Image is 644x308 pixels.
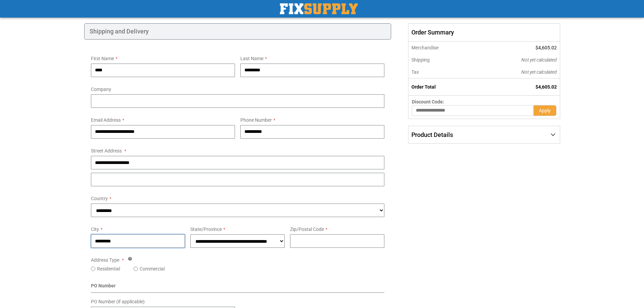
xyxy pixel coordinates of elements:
[535,84,557,90] span: $4,605.02
[91,148,122,153] span: Street Address
[280,3,358,14] a: store logo
[91,56,114,61] span: First Name
[91,282,385,293] div: PO Number
[140,265,165,272] label: Commercial
[290,227,324,232] span: Zip/Postal Code
[84,23,391,40] div: Shipping and Delivery
[91,257,119,263] span: Address Type
[539,108,551,113] span: Apply
[411,57,430,63] span: Shipping
[533,105,556,116] button: Apply
[240,56,263,61] span: Last Name
[408,23,560,42] span: Order Summary
[408,66,476,78] th: Tax
[91,227,99,232] span: City
[91,299,145,304] span: PO Number (if applicable)
[411,131,453,138] span: Product Details
[91,87,111,92] span: Company
[535,45,557,50] span: $4,605.02
[240,117,272,123] span: Phone Number
[412,99,444,104] span: Discount Code:
[521,57,557,63] span: Not yet calculated
[521,69,557,75] span: Not yet calculated
[97,265,120,272] label: Residential
[91,117,121,123] span: Email Address
[190,227,222,232] span: State/Province
[91,196,108,201] span: Country
[411,84,436,90] strong: Order Total
[408,42,476,54] th: Merchandise
[280,3,358,14] img: Fix Industrial Supply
